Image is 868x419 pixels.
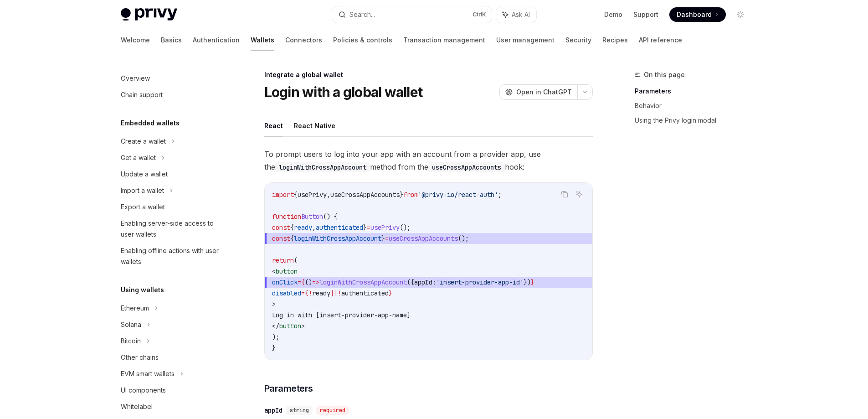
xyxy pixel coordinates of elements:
a: Overview [113,70,230,87]
span: < [272,267,276,275]
button: Ask AI [573,188,585,200]
h1: Login with a global wallet [264,84,423,100]
a: UI components [113,382,230,398]
a: Recipes [602,29,628,51]
span: () [305,278,312,286]
a: Other chains [113,349,230,366]
a: Update a wallet [113,166,230,182]
a: Using the Privy login modal [635,113,755,128]
code: useCrossAppAccounts [428,162,505,172]
div: Integrate a global wallet [264,70,593,79]
span: , [327,191,330,199]
a: Transaction management [403,29,485,51]
span: Parameters [264,382,313,395]
code: loginWithCrossAppAccount [275,162,370,172]
span: authenticated [341,289,389,297]
a: Whitelabel [113,398,230,415]
span: > [301,322,305,330]
span: ! [338,289,341,297]
div: Create a wallet [121,136,166,147]
span: ! [308,289,312,297]
a: User management [496,29,555,51]
span: disabled [272,289,301,297]
span: { [294,191,298,199]
button: Toggle dark mode [733,7,748,22]
a: Policies & controls [333,29,392,51]
span: = [298,278,301,286]
a: Support [633,10,658,19]
span: } [400,191,403,199]
span: Log in with [insert-provider-app-name] [272,311,411,319]
div: UI components [121,385,166,396]
span: const [272,234,290,243]
div: required [316,406,349,415]
button: Search...CtrlK [332,6,492,23]
span: useCrossAppAccounts [330,191,400,199]
span: = [367,223,370,232]
div: Update a wallet [121,169,168,180]
span: Button [301,212,323,221]
div: Get a wallet [121,152,156,163]
div: Whitelabel [121,401,153,412]
span: from [403,191,418,199]
span: To prompt users to log into your app with an account from a provider app, use the method from the... [264,148,593,173]
span: { [301,278,305,286]
a: Wallets [251,29,274,51]
a: Connectors [285,29,322,51]
span: = [385,234,389,243]
span: } [381,234,385,243]
div: EVM smart wallets [121,368,175,379]
span: function [272,212,301,221]
div: Ethereum [121,303,149,314]
div: Overview [121,73,150,84]
span: loginWithCrossAppAccount [319,278,407,286]
span: ; [498,191,502,199]
span: loginWithCrossAppAccount [294,234,381,243]
a: Authentication [193,29,240,51]
span: => [312,278,319,286]
span: }) [524,278,531,286]
span: (); [400,223,411,232]
button: Open in ChatGPT [499,84,577,100]
span: } [531,278,534,286]
span: string [290,407,309,414]
span: On this page [644,69,685,80]
span: ready [312,289,330,297]
a: Behavior [635,98,755,113]
span: appId: [414,278,436,286]
span: authenticated [316,223,363,232]
a: Enabling offline actions with user wallets [113,243,230,270]
span: button [279,322,301,330]
span: || [330,289,338,297]
span: } [389,289,392,297]
span: Open in ChatGPT [516,88,572,97]
span: ( [294,256,298,264]
div: Export a wallet [121,202,165,212]
span: > [272,300,276,308]
span: { [305,289,308,297]
div: appId [264,406,282,415]
span: import [272,191,294,199]
a: Enabling server-side access to user wallets [113,215,230,243]
span: Ctrl K [473,11,486,18]
span: const [272,223,290,232]
span: (); [458,234,469,243]
span: } [363,223,367,232]
span: () { [323,212,338,221]
a: Parameters [635,84,755,98]
span: </ [272,322,279,330]
span: return [272,256,294,264]
span: useCrossAppAccounts [389,234,458,243]
span: usePrivy [370,223,400,232]
button: React Native [294,115,335,136]
div: Enabling offline actions with user wallets [121,245,225,267]
a: Welcome [121,29,150,51]
button: Copy the contents from the code block [559,188,570,200]
button: React [264,115,283,136]
span: onClick [272,278,298,286]
span: ); [272,333,279,341]
div: Chain support [121,89,163,100]
div: Other chains [121,352,159,363]
span: '@privy-io/react-auth' [418,191,498,199]
img: light logo [121,8,177,21]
